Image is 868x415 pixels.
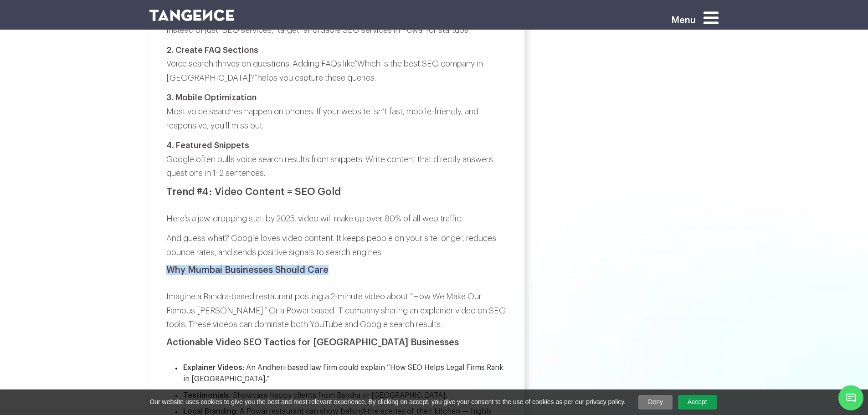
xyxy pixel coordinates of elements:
[183,364,242,371] strong: Explainer Videos
[166,91,508,133] p: Most voice searches happen on phones. If your website isn’t fast, mobile-friendly, and responsive...
[149,10,235,21] img: logo SVG
[166,138,508,180] p: Google often pulls voice search results from snippets. Write content that directly answers questi...
[175,362,508,385] li: : An Andheri-based law firm could explain “How SEO Helps Legal Firms Rank in [GEOGRAPHIC_DATA].”
[166,141,249,149] strong: 4. Featured Snippets
[678,395,717,410] a: Accept
[166,338,508,348] h3: Actionable Video SEO Tactics for [GEOGRAPHIC_DATA] Businesses
[166,231,508,259] p: And guess what? Google loves video content. It keeps people on your site longer, reduces bounce r...
[638,395,673,410] a: Deny
[166,43,508,85] p: Voice search thrives on questions. Adding FAQs like helps you capture these queries.
[838,385,863,410] span: Chat Widget
[166,46,258,54] strong: 2. Create FAQ Sections
[166,93,257,102] strong: 3. Mobile Optimization
[149,398,626,407] span: Our website uses cookies to give you the best and most relevant experience. By clicking on accept...
[166,265,508,275] h3: Why Mumbai Businesses Should Care
[166,212,508,226] p: Here’s a jaw-dropping stat: by 2025, video will make up over 80% of all web traffic.
[166,186,508,197] h2: Trend #4: Video Content = SEO Gold
[166,290,508,332] p: Imagine a Bandra-based restaurant posting a 2-minute video about “How We Make Our Famous [PERSON_...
